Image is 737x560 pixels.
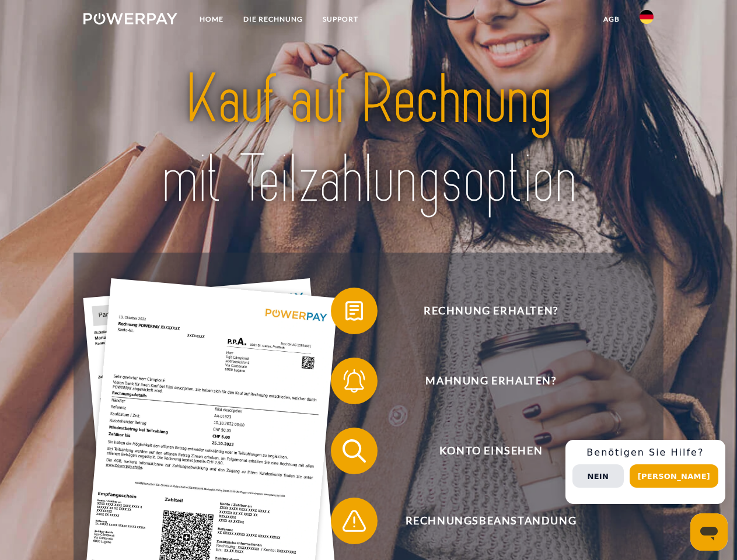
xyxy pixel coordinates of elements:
button: Rechnung erhalten? [331,288,634,334]
button: Rechnungsbeanstandung [331,498,634,544]
img: title-powerpay_de.svg [111,56,626,223]
button: Nein [572,464,624,488]
button: [PERSON_NAME] [630,464,718,488]
a: agb [593,9,630,30]
iframe: Schaltfläche zum Öffnen des Messaging-Fensters [690,513,728,551]
span: Rechnungsbeanstandung [348,498,634,544]
a: SUPPORT [313,9,368,30]
h3: Benötigen Sie Hilfe? [572,447,718,459]
img: qb_warning.svg [340,506,369,535]
span: Mahnung erhalten? [348,358,634,404]
a: DIE RECHNUNG [233,9,313,30]
img: de [640,10,654,24]
span: Rechnung erhalten? [348,288,634,334]
button: Konto einsehen [331,428,634,474]
span: Konto einsehen [348,428,634,474]
img: logo-powerpay-white.svg [83,13,177,24]
a: Home [190,9,233,30]
div: Schnellhilfe [565,440,725,504]
button: Mahnung erhalten? [331,358,634,404]
img: qb_bell.svg [340,366,369,395]
img: qb_search.svg [340,436,369,466]
img: qb_bill.svg [340,296,369,325]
